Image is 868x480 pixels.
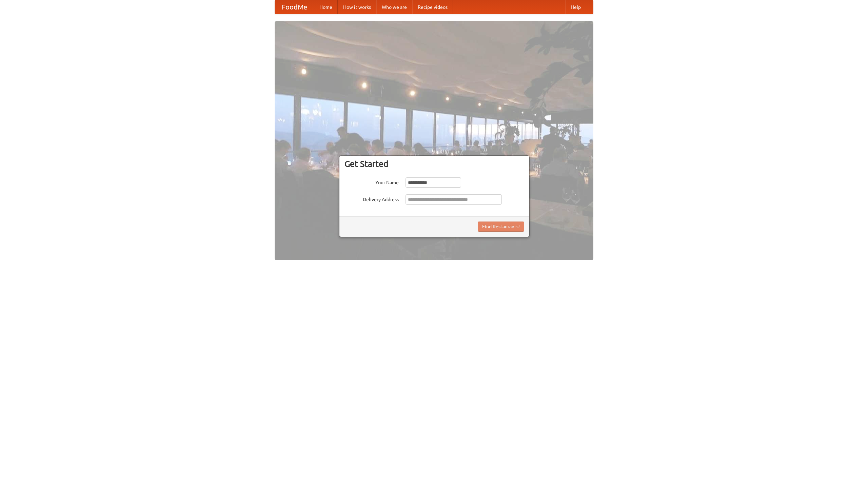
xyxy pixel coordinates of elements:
label: Your Name [344,177,399,186]
label: Delivery Address [344,194,399,203]
a: Recipe videos [412,0,453,14]
a: Home [314,0,338,14]
a: FoodMe [275,0,314,14]
h3: Get Started [344,159,524,169]
button: Find Restaurants! [478,222,524,232]
a: Who we are [376,0,412,14]
a: Help [565,0,586,14]
a: How it works [338,0,376,14]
